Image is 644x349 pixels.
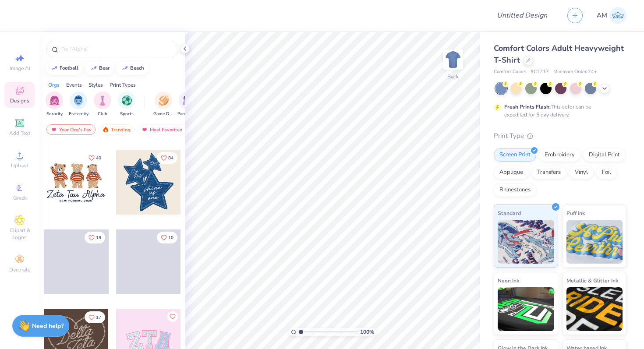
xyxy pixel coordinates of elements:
button: filter button [94,92,111,117]
span: 84 [168,156,173,160]
span: Decorate [9,266,30,273]
button: Like [85,232,105,243]
button: Like [167,311,178,322]
button: bear [85,62,113,75]
img: trend_line.gif [121,66,128,71]
div: Vinyl [569,166,594,179]
span: 10 [168,236,173,240]
div: Foil [596,166,617,179]
span: Add Text [9,130,30,137]
img: trending.gif [102,127,109,133]
span: 100 % [360,328,374,336]
div: football [60,66,78,71]
img: Puff Ink [566,220,623,264]
div: Your Org's Fav [46,124,96,135]
button: Like [85,311,105,323]
span: Designs [10,97,29,104]
img: Sorority Image [50,95,60,106]
div: Applique [494,166,529,179]
div: filter for Parent's Weekend [177,92,198,117]
button: football [46,62,82,75]
img: most_fav.gif [141,127,148,133]
span: Greek [13,194,27,201]
div: Print Type [494,131,626,141]
img: trend_line.gif [51,66,58,71]
img: most_fav.gif [50,127,57,133]
span: Club [98,111,107,117]
span: Minimum Order: 24 + [553,68,597,76]
button: beach [117,62,148,75]
div: Rhinestones [494,183,536,197]
button: filter button [118,92,135,117]
span: Sports [120,111,134,117]
div: Back [447,73,459,81]
div: Embroidery [539,148,580,162]
span: Neon Ink [498,276,519,285]
img: Game Day Image [159,95,169,106]
div: filter for Game Day [153,92,173,117]
div: Orgs [48,81,60,89]
button: filter button [69,92,88,117]
strong: Fresh Prints Flash: [504,103,551,110]
img: Club Image [98,95,107,106]
span: Game Day [153,111,173,117]
span: Clipart & logos [4,227,35,241]
img: Parent's Weekend Image [183,95,193,106]
span: # C1717 [531,68,549,76]
button: Like [157,152,177,164]
div: Transfers [531,166,566,179]
img: Metallic & Glitter Ink [566,287,623,331]
input: Try "Alpha" [60,45,173,53]
div: This color can be expedited for 5 day delivery. [504,103,612,119]
div: Screen Print [494,148,536,162]
img: Neon Ink [498,287,554,331]
div: Trending [98,124,134,135]
img: trend_line.gif [90,66,97,71]
div: Digital Print [583,148,626,162]
span: Comfort Colors [494,68,526,76]
div: filter for Club [94,92,111,117]
img: Sports Image [122,95,132,106]
div: beach [130,66,144,71]
button: filter button [153,92,173,117]
div: bear [99,66,110,71]
span: Fraternity [69,111,88,117]
div: Events [66,81,82,89]
div: filter for Sports [118,92,135,117]
span: Puff Ink [566,208,585,218]
img: Back [444,51,462,68]
span: Sorority [46,111,63,117]
span: Metallic & Glitter Ink [566,276,618,285]
button: Like [85,152,105,164]
span: 40 [96,156,101,160]
input: Untitled Design [490,7,554,24]
button: filter button [46,92,63,117]
span: AM [597,11,607,21]
span: Standard [498,208,521,218]
a: AM [597,7,626,24]
span: 17 [96,315,101,320]
span: Comfort Colors Adult Heavyweight T-Shirt [494,43,624,65]
div: filter for Fraternity [69,92,88,117]
div: Print Types [110,81,136,89]
div: filter for Sorority [46,92,63,117]
span: Image AI [10,65,30,72]
img: Standard [498,220,554,264]
button: Like [157,232,177,243]
span: 19 [96,236,101,240]
div: Most Favorited [137,124,187,135]
strong: Need help? [32,322,64,330]
img: Ashanna Mae Viceo [609,7,626,24]
div: Styles [88,81,103,89]
button: filter button [177,92,198,117]
img: Fraternity Image [74,95,83,106]
span: Upload [11,162,28,169]
span: Parent's Weekend [177,111,198,117]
